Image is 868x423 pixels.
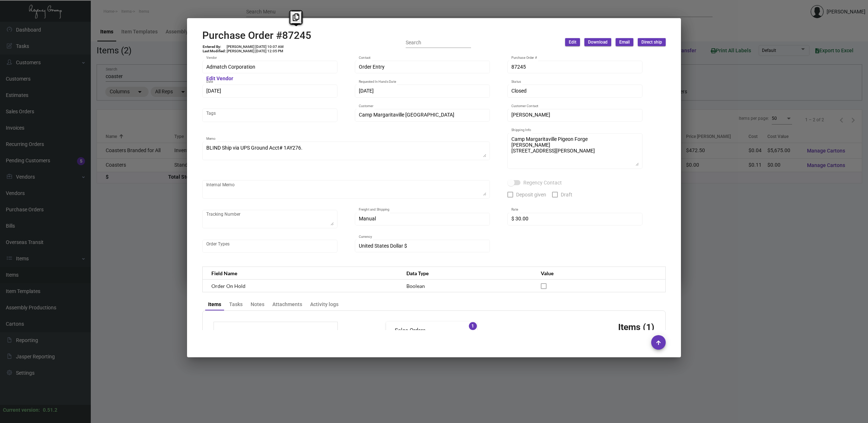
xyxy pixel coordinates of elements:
td: Entered By: [202,45,226,49]
span: Regency Contact [523,178,562,187]
button: Email [616,38,633,46]
i: Copy [293,13,299,21]
mat-expansion-panel-header: Sales Orders [386,322,477,339]
td: Last Modified: [202,49,226,53]
span: Closed [511,88,527,94]
span: Manual [359,216,376,221]
td: [PERSON_NAME] [DATE] 12:05 PM [226,49,284,53]
div: Notes [251,301,264,308]
mat-hint: Edit Vendor [206,76,233,82]
button: Download [584,38,611,46]
span: Download [588,39,608,45]
span: Direct ship [641,39,662,45]
th: Data Type [399,267,534,280]
mat-panel-title: Sales Orders [395,326,459,335]
button: Edit [565,38,580,46]
span: Edit [569,39,576,45]
button: Direct ship [638,38,666,46]
div: Attachments [272,301,302,308]
div: Current version: [3,406,40,414]
td: $1,091.00 [287,329,330,338]
div: 0.51.2 [43,406,57,414]
div: Items [208,301,221,308]
h2: Purchase Order #87245 [202,29,311,42]
span: Boolean [406,283,425,289]
h3: Items (1) [618,322,654,332]
th: Value [534,267,665,280]
span: Order On Hold [211,283,246,289]
th: Field Name [203,267,399,280]
div: Activity logs [310,301,338,308]
td: [PERSON_NAME] [DATE] 10:07 AM [226,45,284,49]
td: Subtotal [221,329,287,338]
div: Tasks [229,301,243,308]
span: Deposit given [516,190,546,199]
span: Draft [561,190,572,199]
span: Email [619,39,630,45]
